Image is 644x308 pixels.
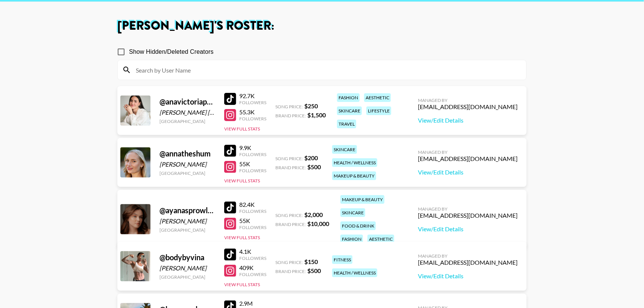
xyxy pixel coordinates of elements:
[239,272,266,277] div: Followers
[159,264,215,272] div: [PERSON_NAME]
[275,259,303,265] span: Song Price:
[159,253,215,262] div: @ bodybyvina
[239,217,266,225] div: 55K
[239,264,266,272] div: 409K
[275,113,306,118] span: Brand Price:
[159,161,215,168] div: [PERSON_NAME]
[332,145,357,154] div: skincare
[368,235,394,243] div: aesthetic
[304,154,318,161] strong: $ 200
[239,116,266,121] div: Followers
[340,195,384,204] div: makeup & beauty
[418,149,518,155] div: Managed By
[332,255,352,264] div: fitness
[275,269,306,274] span: Brand Price:
[307,267,321,274] strong: $ 500
[340,208,365,217] div: skincare
[239,248,266,255] div: 4.1K
[159,217,215,225] div: [PERSON_NAME]
[418,259,518,266] div: [EMAIL_ADDRESS][DOMAIN_NAME]
[418,117,518,124] a: View/Edit Details
[159,149,215,158] div: @ annatheshum
[418,103,518,111] div: [EMAIL_ADDRESS][DOMAIN_NAME]
[307,220,329,227] strong: $ 10,000
[159,227,215,233] div: [GEOGRAPHIC_DATA]
[239,160,266,168] div: 55K
[239,300,266,307] div: 2.9M
[239,92,266,100] div: 92.7K
[418,253,518,259] div: Managed By
[332,171,376,180] div: makeup & beauty
[239,100,266,105] div: Followers
[275,212,303,218] span: Song Price:
[224,126,260,132] button: View Full Stats
[304,258,318,265] strong: $ 150
[275,156,303,161] span: Song Price:
[418,272,518,280] a: View/Edit Details
[418,168,518,176] a: View/Edit Details
[418,225,518,233] a: View/Edit Details
[239,225,266,230] div: Followers
[332,158,377,167] div: health / wellness
[337,93,360,102] div: fashion
[159,170,215,176] div: [GEOGRAPHIC_DATA]
[129,47,214,56] span: Show Hidden/Deleted Creators
[159,274,215,280] div: [GEOGRAPHIC_DATA]
[366,106,391,115] div: lifestyle
[418,97,518,103] div: Managed By
[239,108,266,116] div: 55.3K
[117,20,527,32] h1: [PERSON_NAME] 's Roster:
[224,235,260,240] button: View Full Stats
[239,201,266,208] div: 82.4K
[159,118,215,124] div: [GEOGRAPHIC_DATA]
[418,206,518,212] div: Managed By
[159,109,215,116] div: [PERSON_NAME] [PERSON_NAME]
[340,222,376,230] div: food & drink
[275,104,303,109] span: Song Price:
[418,212,518,219] div: [EMAIL_ADDRESS][DOMAIN_NAME]
[275,222,306,227] span: Brand Price:
[340,235,363,243] div: fashion
[239,152,266,157] div: Followers
[159,97,215,106] div: @ anavictoriaperez_
[159,206,215,215] div: @ ayanasprowl___
[239,208,266,214] div: Followers
[418,155,518,162] div: [EMAIL_ADDRESS][DOMAIN_NAME]
[337,120,356,128] div: travel
[364,93,391,102] div: aesthetic
[224,282,260,287] button: View Full Stats
[239,144,266,152] div: 9.9K
[131,64,522,76] input: Search by User Name
[224,178,260,184] button: View Full Stats
[239,255,266,261] div: Followers
[307,111,326,118] strong: $ 1,500
[239,168,266,173] div: Followers
[275,165,306,170] span: Brand Price:
[332,269,377,277] div: health / wellness
[304,102,318,109] strong: $ 250
[337,106,362,115] div: skincare
[304,211,323,218] strong: $ 2,000
[307,163,321,170] strong: $ 500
